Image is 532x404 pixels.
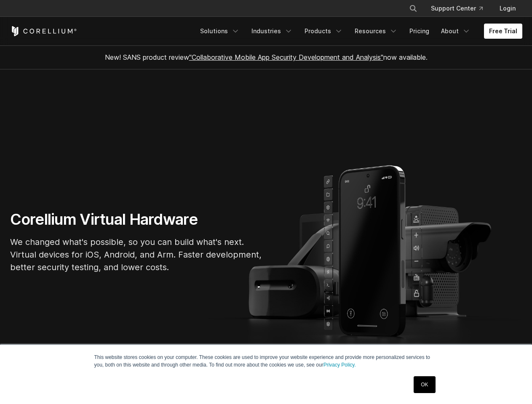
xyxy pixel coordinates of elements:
[10,210,263,229] h1: Corellium Virtual Hardware
[195,24,245,39] a: Solutions
[414,376,435,393] a: OK
[10,236,263,274] p: We changed what's possible, so you can build what's next. Virtual devices for iOS, Android, and A...
[404,24,434,39] a: Pricing
[323,362,356,368] a: Privacy Policy.
[105,53,428,61] span: New! SANS product review now available.
[246,24,298,39] a: Industries
[10,26,77,36] a: Corellium Home
[436,24,476,39] a: About
[484,24,522,39] a: Free Trial
[406,1,421,16] button: Search
[493,1,522,16] a: Login
[195,24,522,39] div: Navigation Menu
[94,353,438,369] p: This website stores cookies on your computer. These cookies are used to improve your website expe...
[399,1,522,16] div: Navigation Menu
[189,53,383,61] a: "Collaborative Mobile App Security Development and Analysis"
[350,24,403,39] a: Resources
[299,24,348,39] a: Products
[424,1,489,16] a: Support Center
